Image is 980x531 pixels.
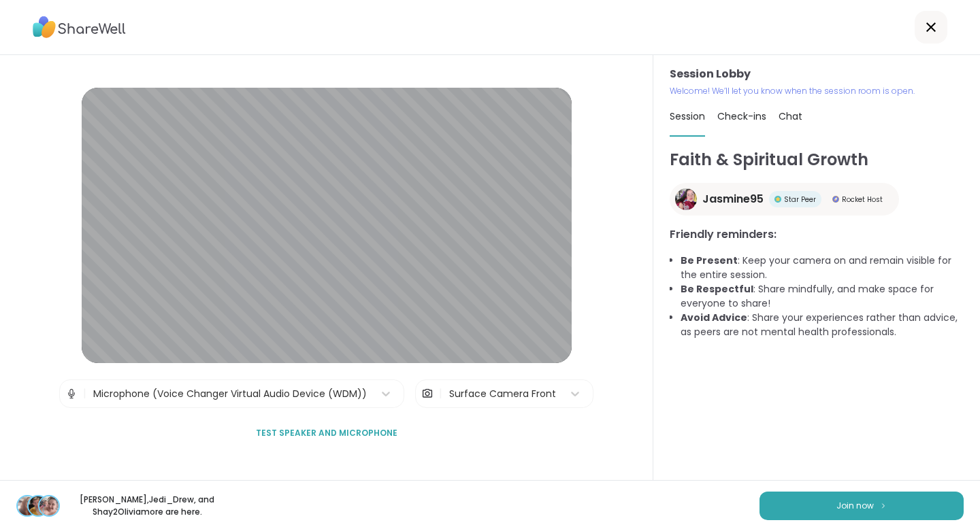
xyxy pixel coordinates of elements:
[670,66,964,82] h3: Session Lobby
[681,282,964,311] li: : Share mindfully, and make space for everyone to share!
[83,380,86,407] span: |
[449,387,556,401] div: Surface Camera Front
[717,109,766,123] span: Check-ins
[784,194,816,205] span: Star Peer
[836,500,874,512] span: Join now
[675,188,697,210] img: Jasmine95
[71,494,223,518] p: [PERSON_NAME] , Jedi_Drew , and Shay2Olivia more are here.
[670,109,705,123] span: Session
[779,109,802,123] span: Chat
[681,254,738,267] b: Be Present
[681,311,964,339] li: : Share your experiences rather than advice, as peers are not mental health professionals.
[670,148,964,172] h1: Faith & Spiritual Growth
[842,194,883,205] span: Rocket Host
[439,380,442,407] span: |
[832,196,839,203] img: Rocket Host
[759,492,964,520] button: Join now
[774,196,781,203] img: Star Peer
[681,311,747,324] b: Avoid Advice
[65,380,78,407] img: Microphone
[670,85,964,97] p: Welcome! We’ll let you know when the session room is open.
[670,183,899,216] a: Jasmine95Jasmine95Star PeerStar PeerRocket HostRocket Host
[681,282,753,296] b: Be Respectful
[250,419,403,447] button: Test speaker and microphone
[33,12,126,43] img: ShareWell Logo
[256,427,397,439] span: Test speaker and microphone
[879,502,887,509] img: ShareWell Logomark
[39,496,59,515] img: Shay2Olivia
[18,496,37,515] img: dodi
[29,496,48,515] img: Jedi_Drew
[670,226,964,243] h3: Friendly reminders:
[421,380,434,407] img: Camera
[681,254,964,282] li: : Keep your camera on and remain visible for the entire session.
[702,191,764,207] span: Jasmine95
[93,387,367,401] div: Microphone (Voice Changer Virtual Audio Device (WDM))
